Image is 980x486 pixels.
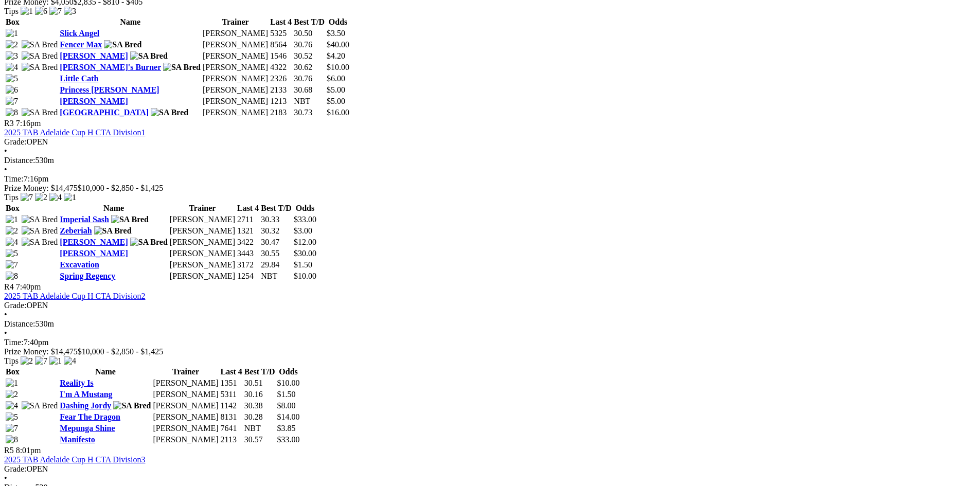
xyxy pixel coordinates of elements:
[6,390,18,399] img: 2
[293,17,325,27] th: Best T/D
[60,379,93,387] a: Reality Is
[152,367,219,377] th: Trainer
[152,423,219,434] td: [PERSON_NAME]
[169,260,236,270] td: [PERSON_NAME]
[277,367,300,377] th: Odds
[6,40,18,49] img: 2
[21,356,33,366] img: 2
[152,401,219,411] td: [PERSON_NAME]
[4,474,7,482] span: •
[60,215,109,224] a: Imperial Sash
[4,174,24,183] span: Time:
[294,238,316,246] span: $12.00
[220,378,243,388] td: 1351
[64,7,76,16] img: 3
[4,356,19,365] span: Tips
[327,85,345,94] span: $5.00
[244,435,276,445] td: 30.57
[277,390,296,399] span: $1.50
[22,238,58,247] img: SA Bred
[60,435,95,444] a: Manifesto
[237,248,259,259] td: 3443
[6,260,18,269] img: 7
[49,7,62,16] img: 7
[6,29,18,38] img: 1
[59,17,201,27] th: Name
[4,338,976,347] div: 7:40pm
[113,401,151,410] img: SA Bred
[35,193,47,202] img: 2
[270,51,292,61] td: 1546
[60,74,98,83] a: Little Cath
[22,40,58,49] img: SA Bred
[202,62,269,73] td: [PERSON_NAME]
[16,119,41,128] span: 7:16pm
[16,282,41,291] span: 7:40pm
[293,62,325,73] td: 30.62
[260,203,292,213] th: Best T/D
[244,389,276,400] td: 30.16
[4,137,976,147] div: OPEN
[277,424,296,433] span: $3.85
[244,423,276,434] td: NBT
[60,260,99,269] a: Excavation
[294,249,316,258] span: $30.00
[6,74,18,83] img: 5
[130,51,168,61] img: SA Bred
[237,260,259,270] td: 3172
[60,85,159,94] a: Princess [PERSON_NAME]
[6,424,18,433] img: 7
[4,119,14,128] span: R3
[151,108,188,117] img: SA Bred
[4,193,19,202] span: Tips
[49,356,62,366] img: 1
[220,435,243,445] td: 2113
[293,74,325,84] td: 30.76
[327,51,345,60] span: $4.20
[220,389,243,400] td: 5311
[49,193,62,202] img: 4
[169,203,236,213] th: Trainer
[60,272,115,280] a: Spring Regency
[21,193,33,202] img: 7
[237,237,259,247] td: 3422
[277,379,300,387] span: $10.00
[4,147,7,155] span: •
[6,17,20,26] span: Box
[260,226,292,236] td: 30.32
[152,435,219,445] td: [PERSON_NAME]
[202,85,269,95] td: [PERSON_NAME]
[220,401,243,411] td: 1142
[4,7,19,15] span: Tips
[270,17,292,27] th: Last 4
[6,226,18,236] img: 2
[4,156,35,165] span: Distance:
[60,51,128,60] a: [PERSON_NAME]
[4,165,7,174] span: •
[202,96,269,106] td: [PERSON_NAME]
[327,97,345,105] span: $5.00
[293,96,325,106] td: NBT
[104,40,141,49] img: SA Bred
[4,292,145,300] a: 2025 TAB Adelaide Cup H CTA Division2
[244,401,276,411] td: 30.38
[326,17,350,27] th: Odds
[4,310,7,319] span: •
[35,7,47,16] img: 6
[244,378,276,388] td: 30.51
[202,51,269,61] td: [PERSON_NAME]
[6,435,18,444] img: 8
[6,401,18,410] img: 4
[60,424,115,433] a: Mepunga Shine
[4,128,145,137] a: 2025 TAB Adelaide Cup H CTA Division1
[4,464,976,474] div: OPEN
[4,184,976,193] div: Prize Money: $14,475
[22,401,58,410] img: SA Bred
[270,28,292,39] td: 5325
[22,108,58,117] img: SA Bred
[78,347,164,356] span: $10,000 - $2,850 - $1,425
[6,108,18,117] img: 8
[293,85,325,95] td: 30.68
[220,412,243,422] td: 8131
[4,319,35,328] span: Distance:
